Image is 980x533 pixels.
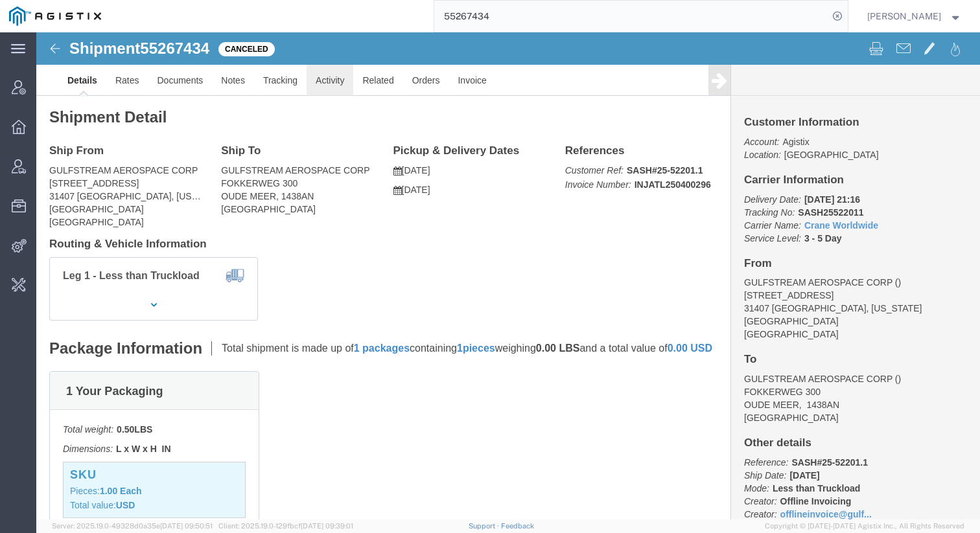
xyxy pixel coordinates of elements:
[469,522,501,530] a: Support
[765,521,964,532] span: Copyright © [DATE]-[DATE] Agistix Inc., All Rights Reserved
[52,522,213,530] span: Server: 2025.19.0-49328d0a35e
[9,6,101,26] img: logo
[301,522,353,530] span: [DATE] 09:39:01
[434,1,828,32] input: Search for shipment number, reference number
[36,32,980,519] iframe: FS Legacy Container
[160,522,213,530] span: [DATE] 09:50:51
[867,9,941,23] span: Daria Moshkova
[501,522,534,530] a: Feedback
[867,8,962,24] button: [PERSON_NAME]
[218,522,353,530] span: Client: 2025.19.0-129fbcf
